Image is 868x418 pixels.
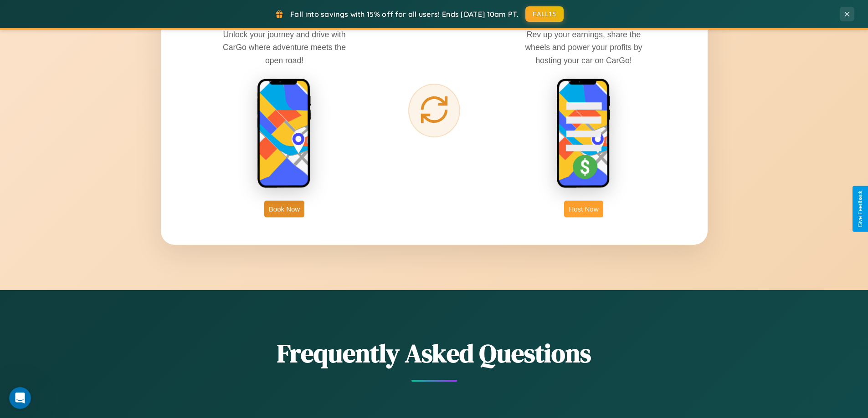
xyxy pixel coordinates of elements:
button: FALL15 [525,6,564,22]
p: Unlock your journey and drive with CarGo where adventure meets the open road! [216,28,353,66]
button: Host Now [564,201,603,217]
h2: Frequently Asked Questions [161,336,708,371]
div: Give Feedback [857,191,863,227]
img: host phone [556,78,611,189]
span: Fall into savings with 15% off for all users! Ends [DATE] 10am PT. [290,10,519,19]
img: rent phone [257,78,312,189]
iframe: Intercom live chat [9,387,31,409]
p: Rev up your earnings, share the wheels and power your profits by hosting your car on CarGo! [515,28,652,66]
button: Book Now [264,201,304,217]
